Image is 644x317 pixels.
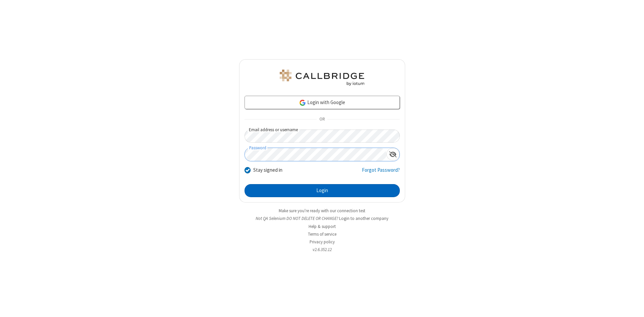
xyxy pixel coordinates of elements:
input: Email address or username [245,130,400,143]
input: Password [245,148,386,161]
li: Not QA Selenium DO NOT DELETE OR CHANGE? [239,215,405,222]
iframe: Chat [627,300,639,312]
img: google-icon.png [299,99,306,106]
a: Make sure you're ready with our connection test [279,208,365,214]
div: Show password [386,148,399,160]
a: Help & support [309,224,336,229]
a: Forgot Password? [362,166,400,179]
img: QA Selenium DO NOT DELETE OR CHANGE [278,70,366,86]
button: Login [245,184,400,197]
a: Privacy policy [310,239,335,245]
label: Stay signed in [253,166,282,174]
a: Terms of service [308,231,336,237]
a: Login with Google [245,96,400,109]
button: Login to another company [339,215,388,222]
span: OR [317,115,327,124]
li: v2.6.352.12 [239,246,405,253]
